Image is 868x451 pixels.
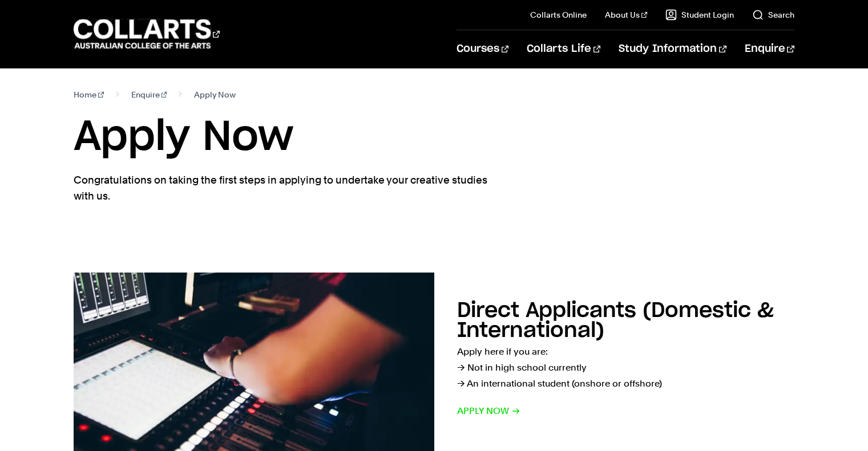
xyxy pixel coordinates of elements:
[74,112,794,163] h1: Apply Now
[605,9,647,21] a: About Us
[457,30,508,68] a: Courses
[527,30,600,68] a: Collarts Life
[530,9,587,21] a: Collarts Online
[665,9,734,21] a: Student Login
[457,300,774,341] h2: Direct Applicants (Domestic & International)
[194,87,236,103] span: Apply Now
[74,18,220,50] div: Go to homepage
[457,403,520,419] span: Apply now
[74,87,104,103] a: Home
[74,172,490,204] p: Congratulations on taking the first steps in applying to undertake your creative studies with us.
[131,87,167,103] a: Enquire
[752,9,794,21] a: Search
[745,30,794,68] a: Enquire
[457,344,794,392] p: Apply here if you are: → Not in high school currently → An international student (onshore or offs...
[619,30,726,68] a: Study Information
